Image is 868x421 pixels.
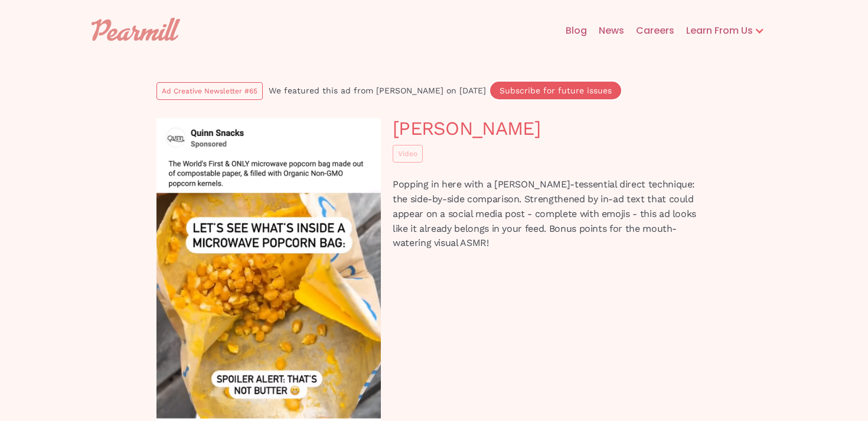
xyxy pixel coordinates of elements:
[459,85,489,96] div: [DATE]
[554,12,587,50] a: Blog
[489,80,622,101] a: Subscribe for future issues
[674,24,753,38] div: Learn From Us
[446,85,459,96] div: on
[393,145,423,163] a: Video
[393,118,712,139] h1: [PERSON_NAME]
[393,177,712,251] p: Popping in here with a [PERSON_NAME]-tessential direct technique: the side-by-side comparison. St...
[376,85,446,96] div: [PERSON_NAME]
[500,86,612,95] div: Subscribe for future issues
[674,12,776,50] div: Learn From Us
[624,12,674,50] a: Careers
[587,12,624,50] a: News
[269,85,376,96] div: We featured this ad from
[398,148,417,160] div: Video
[156,82,263,100] a: Ad Creative Newsletter #65
[162,85,257,97] div: Ad Creative Newsletter #65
